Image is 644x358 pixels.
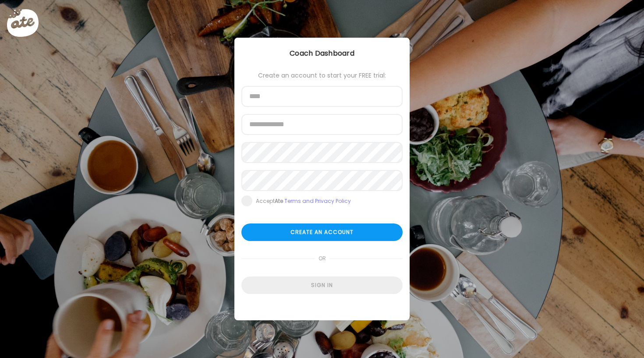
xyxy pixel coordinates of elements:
[275,197,283,205] b: Ate
[241,72,403,79] div: Create an account to start your FREE trial:
[284,197,351,205] a: Terms and Privacy Policy
[241,276,403,294] div: Sign in
[234,48,410,59] div: Coach Dashboard
[241,223,403,241] div: Create an account
[256,198,351,205] div: Accept
[315,250,329,267] span: or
